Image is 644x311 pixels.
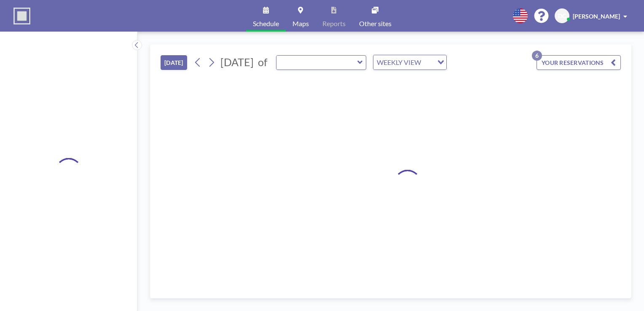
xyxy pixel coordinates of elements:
span: [DATE] [220,56,254,68]
p: 6 [532,51,542,61]
span: of [258,56,267,69]
span: Schedule [253,20,279,27]
img: organization-logo [13,8,30,24]
span: WEEKLY VIEW [375,57,423,68]
button: [DATE] [161,55,187,70]
span: DC [558,12,566,20]
div: Search for option [373,55,446,70]
span: Reports [322,20,346,27]
span: [PERSON_NAME] [573,13,620,20]
button: YOUR RESERVATIONS6 [537,55,621,70]
span: Maps [292,20,309,27]
input: Search for option [424,57,432,68]
span: Other sites [359,20,392,27]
